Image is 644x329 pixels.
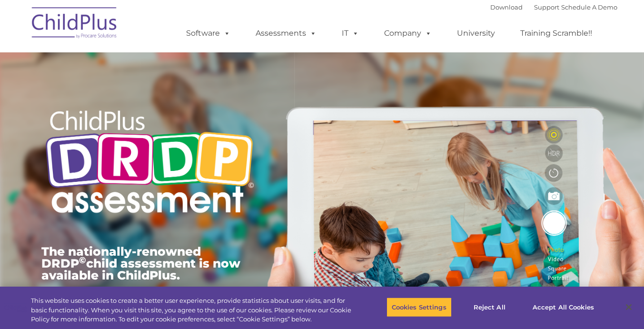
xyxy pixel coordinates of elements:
[27,0,122,48] img: ChildPlus by Procare Solutions
[527,297,599,317] button: Accept All Cookies
[511,24,602,43] a: Training Scramble!!
[534,3,559,11] a: Support
[490,3,523,11] a: Download
[375,24,441,43] a: Company
[332,24,368,43] a: IT
[31,296,354,324] div: This website uses cookies to create a better user experience, provide statistics about user visit...
[618,297,639,318] button: Close
[41,244,240,282] span: The nationally-renowned DRDP child assessment is now available in ChildPlus.
[386,297,452,317] button: Cookies Settings
[460,297,519,317] button: Reject All
[177,24,240,43] a: Software
[41,98,258,229] img: Copyright - DRDP Logo Light
[246,24,326,43] a: Assessments
[490,3,617,11] font: |
[79,255,86,266] sup: ©
[447,24,505,43] a: University
[561,3,617,11] a: Schedule A Demo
